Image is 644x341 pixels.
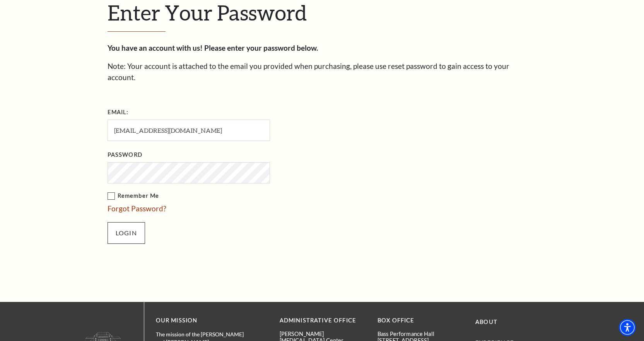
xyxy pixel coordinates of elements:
p: BOX OFFICE [378,316,464,326]
div: Accessibility Menu [619,319,636,336]
strong: Please enter your password below. [204,43,318,52]
p: Administrative Office [280,316,366,326]
p: Note: Your account is attached to the email you provided when purchasing, please use reset passwo... [108,61,537,83]
label: Email: [108,108,129,117]
a: About [475,319,497,325]
p: Bass Performance Hall [378,331,464,337]
p: OUR MISSION [156,316,253,326]
label: Password [108,150,142,160]
a: Forgot Password? [108,204,166,213]
label: Remember Me [108,191,347,201]
input: Required [108,120,270,141]
input: Submit button [108,222,145,244]
strong: You have an account with us! [108,43,203,52]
